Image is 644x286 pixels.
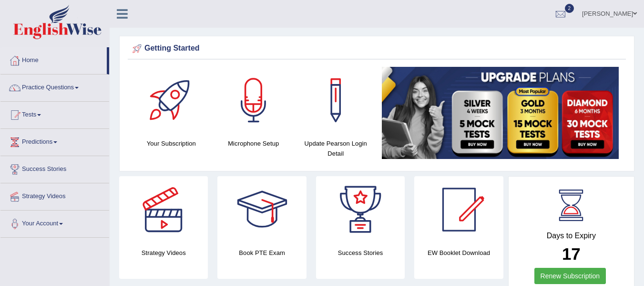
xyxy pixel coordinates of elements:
[382,67,619,159] img: small5.jpg
[217,248,306,258] h4: Book PTE Exam
[534,268,606,284] a: Renew Subscription
[0,211,109,234] a: Your Account
[135,138,208,148] h4: Your Subscription
[316,248,405,258] h4: Success Stories
[299,138,372,159] h4: Update Pearson Login Detail
[519,232,624,240] h4: Days to Expiry
[119,248,208,258] h4: Strategy Videos
[0,183,109,207] a: Strategy Videos
[565,4,574,13] span: 2
[562,244,581,263] b: 17
[217,138,290,148] h4: Microphone Setup
[0,47,107,71] a: Home
[130,42,624,56] div: Getting Started
[0,156,109,180] a: Success Stories
[0,102,109,126] a: Tests
[414,248,503,258] h4: EW Booklet Download
[0,129,109,153] a: Predictions
[0,74,109,98] a: Practice Questions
